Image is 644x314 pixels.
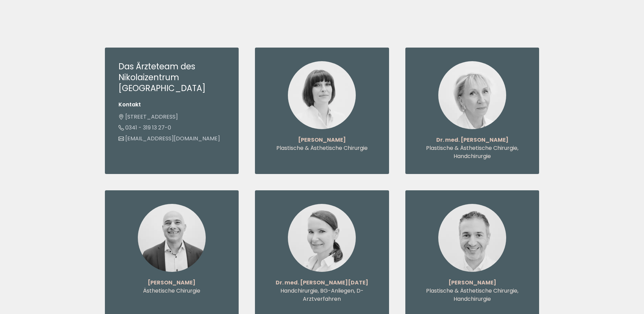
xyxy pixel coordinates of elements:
strong: Dr. med. [PERSON_NAME][DATE] [276,279,368,286]
p: [PERSON_NAME] [269,136,375,144]
strong: Dr. med. [PERSON_NAME] [436,136,509,144]
a: [STREET_ADDRESS] [118,113,178,121]
p: Ästhetische Chirurgie [118,287,225,295]
p: Plastische & Ästhetische Chirurgie, Handchirurgie [419,144,526,160]
img: Dr. med. Christiane Köpcke - Plastische & Ästhetische Chirurgie, Handchirurgie [438,61,506,129]
img: Moritz Brill - Plastische & Ästhetische Chirurgie, Handchirurgie [438,204,506,272]
img: Dr. med. Susanne Freitag - Handchirurgie, BG-Anliegen, D-Arztverfahren [288,204,356,272]
li: Kontakt [118,101,225,109]
img: Hassan Azi - Ästhetische Chirurgie [138,204,206,272]
img: Olena Urbach - Plastische & Ästhetische Chirurgie [288,61,356,129]
p: Handchirurgie, BG-Anliegen, D-Arztverfahren [269,287,375,303]
p: Plastische & Ästhetische Chirurgie, Handchirurgie [419,287,526,303]
p: [PERSON_NAME] [118,279,225,287]
p: Plastische & Ästhetische Chirurgie [269,144,375,152]
p: [PERSON_NAME] [419,279,526,287]
h3: Das Ärzteteam des Nikolaizentrum [GEOGRAPHIC_DATA] [118,61,225,94]
a: [EMAIL_ADDRESS][DOMAIN_NAME] [118,135,220,142]
a: 0341 - 319 13 27-0 [118,124,171,132]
